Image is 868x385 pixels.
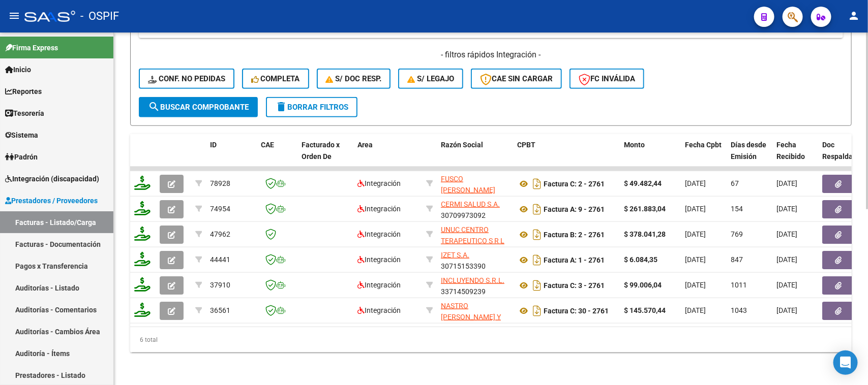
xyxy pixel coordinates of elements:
span: Firma Express [5,42,58,53]
span: 44441 [210,255,230,264]
span: 37910 [210,281,230,289]
button: S/ legajo [398,69,463,89]
span: Tesorería [5,108,44,119]
button: FC Inválida [570,69,644,89]
span: [DATE] [776,230,797,238]
span: [DATE] [776,179,797,187]
span: 74954 [210,205,230,213]
button: CAE SIN CARGAR [471,69,562,89]
strong: $ 49.482,44 [624,179,662,187]
span: Fecha Cpbt [685,141,722,149]
span: 847 [731,255,743,264]
span: FUSCO [PERSON_NAME] [441,175,495,195]
i: Descargar documento [530,201,544,217]
button: Borrar Filtros [266,97,357,117]
span: Monto [624,141,645,149]
i: Descargar documento [530,176,544,192]
button: Buscar Comprobante [139,97,258,117]
span: Integración [357,306,401,314]
strong: $ 99.006,04 [624,281,662,289]
strong: $ 6.084,35 [624,255,657,264]
span: Area [357,141,373,149]
mat-icon: search [148,101,160,113]
mat-icon: menu [8,10,20,22]
span: Días desde Emisión [731,141,766,161]
span: CERMI SALUD S.A. [441,200,500,208]
span: Prestadores / Proveedores [5,195,98,206]
mat-icon: delete [275,101,287,113]
i: Descargar documento [530,252,544,268]
span: Integración [357,255,401,264]
span: Conf. no pedidas [148,74,225,83]
span: Borrar Filtros [275,103,348,112]
datatable-header-cell: CAE [257,134,297,179]
span: Integración [357,230,401,238]
span: 1011 [731,281,747,289]
strong: Factura C: 2 - 2761 [544,180,605,188]
span: Completa [251,74,300,83]
span: S/ legajo [407,74,454,83]
div: Open Intercom Messenger [833,350,858,375]
span: [DATE] [685,281,706,289]
span: S/ Doc Resp. [326,74,382,83]
span: CAE [261,141,274,149]
datatable-header-cell: Facturado x Orden De [297,134,353,179]
h4: - filtros rápidos Integración - [139,49,843,60]
span: [DATE] [776,281,797,289]
span: Buscar Comprobante [148,103,249,112]
span: Razón Social [441,141,483,149]
span: Doc Respaldatoria [822,141,868,161]
span: [DATE] [776,255,797,264]
span: Padrón [5,151,38,163]
span: [DATE] [685,230,706,238]
datatable-header-cell: Fecha Recibido [772,134,818,179]
span: 67 [731,179,739,187]
span: Integración (discapacidad) [5,173,99,184]
span: CAE SIN CARGAR [480,74,553,83]
datatable-header-cell: CPBT [513,134,620,179]
span: Integración [357,179,401,187]
span: 1043 [731,306,747,314]
datatable-header-cell: Razón Social [437,134,513,179]
div: 30707146911 [441,224,509,245]
div: 33610006499 [441,300,509,322]
mat-icon: person [848,10,860,22]
span: 154 [731,205,743,213]
strong: $ 145.570,44 [624,306,666,314]
span: Integración [357,205,401,213]
span: 47962 [210,230,230,238]
span: FC Inválida [579,74,635,83]
span: [DATE] [685,255,706,264]
button: Conf. no pedidas [139,69,234,89]
span: ID [210,141,217,149]
span: [DATE] [685,179,706,187]
div: 6 total [130,327,852,352]
strong: Factura A: 9 - 2761 [544,205,605,213]
span: [DATE] [685,205,706,213]
datatable-header-cell: Area [353,134,422,179]
div: 30715153390 [441,249,509,271]
span: Fecha Recibido [776,141,805,161]
span: INCLUYENDO S.R.L. [441,276,504,284]
span: 769 [731,230,743,238]
span: 36561 [210,306,230,314]
datatable-header-cell: Fecha Cpbt [681,134,727,179]
strong: Factura C: 3 - 2761 [544,281,605,290]
strong: $ 261.883,04 [624,205,666,213]
datatable-header-cell: ID [206,134,257,179]
i: Descargar documento [530,227,544,243]
span: Sistema [5,130,38,141]
span: IZET S.A. [441,251,469,259]
strong: Factura B: 2 - 2761 [544,231,605,239]
span: Reportes [5,86,42,97]
span: 78928 [210,179,230,187]
span: [DATE] [776,306,797,314]
datatable-header-cell: Monto [620,134,681,179]
span: Facturado x Orden De [302,141,340,161]
span: [DATE] [685,306,706,314]
span: Inicio [5,64,31,75]
span: UNUC CENTRO TERAPEUTICO S R L [441,226,504,245]
span: - OSPIF [80,5,119,27]
button: Completa [242,69,309,89]
i: Descargar documento [530,277,544,294]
